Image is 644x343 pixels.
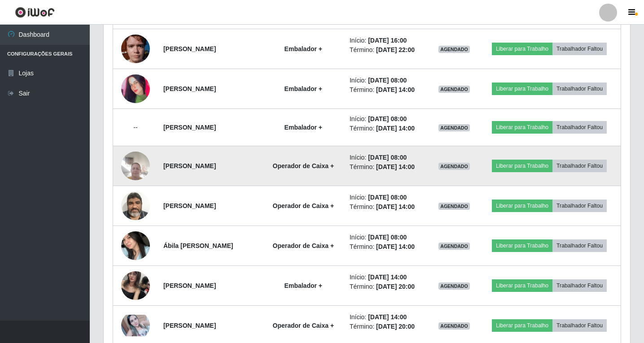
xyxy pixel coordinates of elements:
[163,85,216,92] strong: [PERSON_NAME]
[552,121,607,134] button: Trabalhador Faltou
[376,203,415,210] time: [DATE] 14:00
[368,313,407,321] time: [DATE] 14:00
[492,239,552,252] button: Liberar para Trabalho
[438,46,470,53] span: AGENDADO
[350,273,425,282] li: Início:
[438,86,470,93] span: AGENDADO
[492,43,552,55] button: Liberar para Trabalho
[163,322,216,329] strong: [PERSON_NAME]
[285,85,322,92] strong: Embalador +
[552,239,607,252] button: Trabalhador Faltou
[438,203,470,210] span: AGENDADO
[492,200,552,212] button: Liberar para Trabalho
[273,242,334,249] strong: Operador de Caixa +
[376,243,415,250] time: [DATE] 14:00
[552,82,607,95] button: Trabalhador Faltou
[368,77,407,84] time: [DATE] 08:00
[350,322,425,331] li: Término:
[376,163,415,170] time: [DATE] 14:00
[113,109,158,146] td: --
[350,233,425,242] li: Início:
[163,282,216,289] strong: [PERSON_NAME]
[492,279,552,292] button: Liberar para Trabalho
[376,283,415,290] time: [DATE] 20:00
[163,45,216,52] strong: [PERSON_NAME]
[350,282,425,291] li: Término:
[438,243,470,250] span: AGENDADO
[350,124,425,133] li: Término:
[285,45,322,52] strong: Embalador +
[121,266,150,304] img: 1628262185809.jpeg
[438,282,470,290] span: AGENDADO
[163,124,216,131] strong: [PERSON_NAME]
[438,124,470,131] span: AGENDADO
[163,242,233,249] strong: Ábila [PERSON_NAME]
[438,322,470,330] span: AGENDADO
[350,242,425,252] li: Término:
[552,319,607,332] button: Trabalhador Faltou
[552,43,607,55] button: Trabalhador Faltou
[350,313,425,322] li: Início:
[121,57,150,121] img: 1692880497314.jpeg
[350,193,425,202] li: Início:
[552,160,607,172] button: Trabalhador Faltou
[552,200,607,212] button: Trabalhador Faltou
[350,114,425,124] li: Início:
[376,323,415,330] time: [DATE] 20:00
[350,162,425,172] li: Término:
[163,162,216,169] strong: [PERSON_NAME]
[350,202,425,212] li: Término:
[15,7,55,18] img: CoreUI Logo
[121,220,150,271] img: 1751806393438.jpeg
[376,86,415,93] time: [DATE] 14:00
[368,115,407,122] time: [DATE] 08:00
[350,45,425,55] li: Término:
[368,274,407,281] time: [DATE] 14:00
[121,315,150,336] img: 1668045195868.jpeg
[350,76,425,85] li: Início:
[121,187,150,225] img: 1625107347864.jpeg
[492,121,552,134] button: Liberar para Trabalho
[368,234,407,241] time: [DATE] 08:00
[273,202,334,209] strong: Operador de Caixa +
[376,125,415,132] time: [DATE] 14:00
[273,322,334,329] strong: Operador de Caixa +
[285,124,322,131] strong: Embalador +
[350,36,425,45] li: Início:
[492,82,552,95] button: Liberar para Trabalho
[350,85,425,95] li: Término:
[492,319,552,332] button: Liberar para Trabalho
[285,282,322,289] strong: Embalador +
[121,30,150,68] img: 1754441632912.jpeg
[492,160,552,172] button: Liberar para Trabalho
[350,153,425,162] li: Início:
[273,162,334,169] strong: Operador de Caixa +
[376,46,415,53] time: [DATE] 22:00
[163,202,216,209] strong: [PERSON_NAME]
[368,194,407,201] time: [DATE] 08:00
[121,147,150,185] img: 1624968154038.jpeg
[438,163,470,170] span: AGENDADO
[552,279,607,292] button: Trabalhador Faltou
[368,37,407,44] time: [DATE] 16:00
[368,154,407,161] time: [DATE] 08:00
